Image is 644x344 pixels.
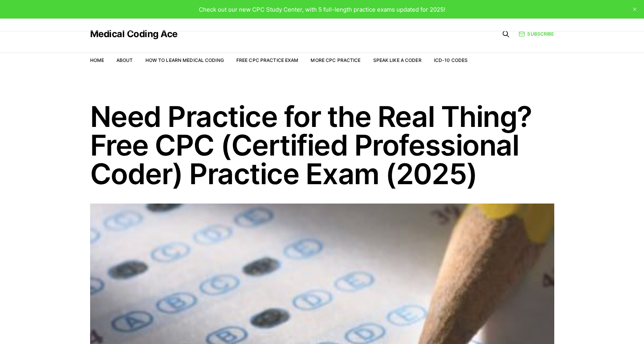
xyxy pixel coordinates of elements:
[116,57,133,63] a: About
[629,3,641,15] button: close
[373,57,422,63] a: Speak Like a Coder
[199,6,445,13] span: Check out our new CPC Study Center, with 5 full-length practice exams updated for 2025!
[434,57,468,63] a: ICD-10 Codes
[90,29,178,39] a: Medical Coding Ace
[311,57,360,63] a: More CPC Practice
[519,30,554,38] a: Subscribe
[236,57,299,63] a: Free CPC Practice Exam
[90,102,554,188] h1: Need Practice for the Real Thing? Free CPC (Certified Professional Coder) Practice Exam (2025)
[145,57,224,63] a: How to Learn Medical Coding
[90,57,104,63] a: Home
